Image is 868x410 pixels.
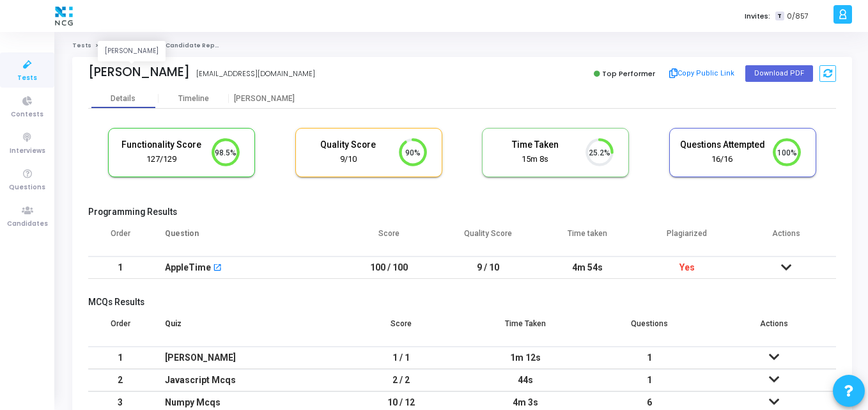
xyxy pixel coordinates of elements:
div: 1m 12s [476,347,575,368]
div: 44s [476,370,575,391]
h5: Quality Score [306,139,391,150]
div: 9/10 [306,154,391,166]
div: AppleTime [165,257,211,278]
div: [PERSON_NAME] [229,94,299,104]
td: 1 [88,347,152,369]
a: Tests [72,42,91,49]
td: 1 [587,369,711,391]
h5: Functionality Score [118,139,204,150]
div: 16/16 [679,154,765,166]
div: [PERSON_NAME] [98,42,166,61]
th: Order [88,311,152,347]
th: Quality Score [438,221,538,256]
button: Download PDF [745,65,813,82]
th: Order [88,221,152,256]
td: 9 / 10 [438,256,538,279]
th: Plagiarized [637,221,737,256]
th: Score [339,221,439,256]
td: 4m 54s [538,256,638,279]
td: 2 / 2 [339,369,463,391]
h5: Questions Attempted [679,139,765,150]
td: 1 [88,256,152,279]
div: Details [111,94,136,104]
h5: Programming Results [88,207,836,217]
mat-icon: open_in_new [213,264,222,273]
th: Actions [712,311,836,347]
span: Top Performer [602,68,655,79]
div: [PERSON_NAME] [165,347,327,368]
th: Time Taken [463,311,587,347]
span: Candidate Report [166,42,224,49]
span: Contests [11,109,43,120]
td: 2 [88,369,152,391]
h5: Time Taken [492,139,578,150]
span: 0/857 [787,11,809,22]
nav: breadcrumb [72,42,852,50]
div: Timeline [178,94,209,104]
th: Time taken [538,221,638,256]
span: T [775,12,784,21]
span: Yes [679,262,695,272]
label: Invites: [745,11,770,22]
div: 15m 8s [492,154,578,166]
span: Questions [9,182,45,193]
img: logo [52,3,76,29]
span: Candidates [7,219,48,230]
th: Questions [587,311,711,347]
div: [EMAIL_ADDRESS][DOMAIN_NAME] [196,68,315,79]
h5: MCQs Results [88,297,836,308]
span: Tests [17,73,37,84]
th: Score [339,311,463,347]
div: [PERSON_NAME] [88,65,190,79]
span: Interviews [10,146,45,157]
td: 1 [587,347,711,369]
button: Copy Public Link [665,64,739,83]
div: 127/129 [118,154,204,166]
td: 100 / 100 [339,256,439,279]
th: Quiz [152,311,339,347]
td: 1 / 1 [339,347,463,369]
div: Javascript Mcqs [165,370,327,391]
th: Question [152,221,339,256]
th: Actions [737,221,837,256]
